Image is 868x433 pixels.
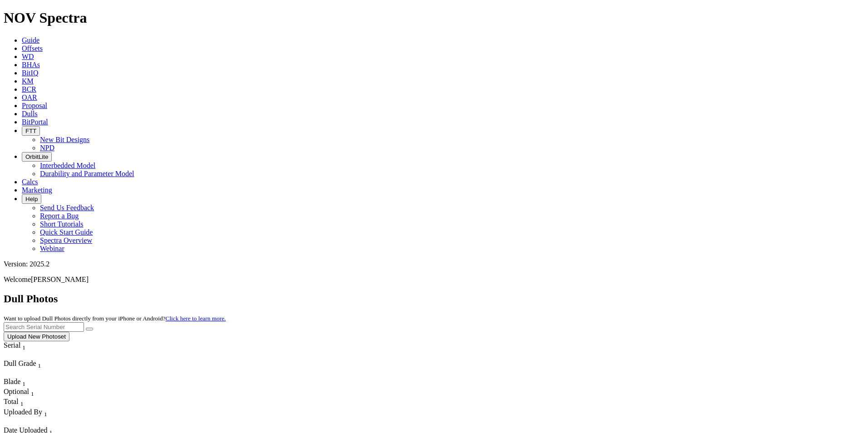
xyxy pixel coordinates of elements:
a: KM [22,77,34,85]
div: Optional Sort None [4,388,35,398]
a: Spectra Overview [40,236,92,244]
a: WD [22,53,34,60]
span: Help [25,196,38,202]
sub: 1 [20,401,24,408]
div: Uploaded By Sort None [4,408,89,418]
a: Webinar [40,245,64,252]
a: Quick Start Guide [40,228,93,236]
h2: Dull Photos [4,293,864,305]
a: New Bit Designs [40,136,89,143]
span: OrbitLite [25,153,48,160]
div: Column Menu [4,351,42,359]
div: Sort None [4,378,35,388]
small: Want to upload Dull Photos directly from your iPhone or Android? [4,315,226,322]
span: Total [4,398,19,405]
a: BitPortal [22,118,48,126]
div: Blade Sort None [4,378,35,388]
div: Sort None [4,398,35,408]
a: OAR [22,93,37,101]
input: Search Serial Number [4,322,84,332]
button: Help [22,194,41,204]
sub: 1 [38,362,41,369]
p: Welcome [4,276,864,284]
div: Version: 2025.2 [4,260,864,268]
div: Serial Sort None [4,341,42,351]
div: Sort None [4,359,67,378]
a: Dulls [22,110,38,118]
a: Marketing [22,186,52,194]
div: Dull Grade Sort None [4,359,67,369]
sub: 1 [31,390,34,397]
a: Offsets [22,44,43,52]
a: Durability and Parameter Model [40,170,134,177]
span: Dull Grade [4,359,36,367]
span: Sort None [31,388,34,395]
button: Upload New Photoset [4,332,69,341]
div: Column Menu [4,369,67,378]
span: Sort None [22,341,25,349]
span: Sort None [20,398,24,405]
a: NPD [40,144,54,152]
span: Sort None [44,408,47,416]
span: Serial [4,341,20,349]
div: Sort None [4,408,89,426]
a: Calcs [22,178,38,186]
a: Proposal [22,102,47,109]
a: BitIQ [22,69,38,77]
span: Optional [4,388,29,395]
span: Uploaded By [4,408,42,416]
div: Sort None [4,388,35,398]
span: Blade [4,378,20,385]
a: Short Tutorials [40,220,84,228]
a: BCR [22,85,36,93]
button: OrbitLite [22,152,52,162]
sub: 1 [44,411,47,418]
button: FTT [22,126,40,136]
a: Send Us Feedback [40,204,94,212]
a: Click here to learn more. [166,315,226,322]
a: Guide [22,36,39,44]
div: Column Menu [4,418,89,426]
sub: 1 [22,344,25,351]
a: Report a Bug [40,212,79,220]
a: Interbedded Model [40,162,95,169]
sub: 1 [22,380,25,387]
div: Sort None [4,341,42,359]
span: Sort None [22,378,25,385]
h1: NOV Spectra [4,10,864,26]
span: FTT [25,128,36,134]
span: Sort None [38,359,41,367]
span: [PERSON_NAME] [31,276,89,283]
a: BHAs [22,61,40,69]
div: Total Sort None [4,398,35,408]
